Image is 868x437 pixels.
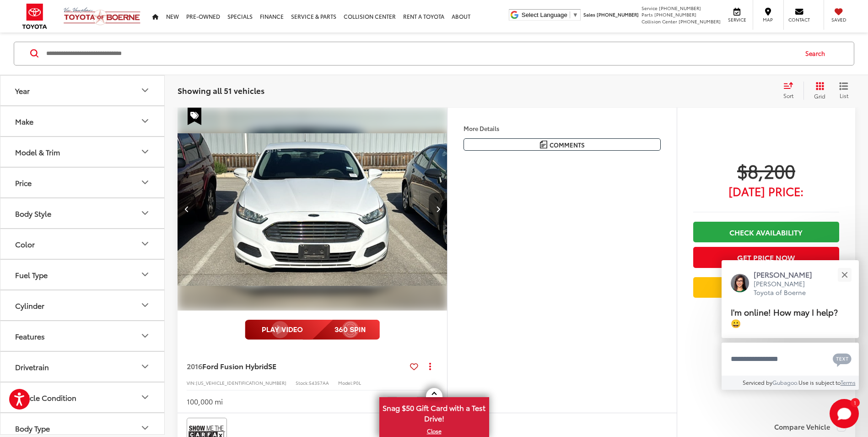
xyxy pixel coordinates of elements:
[140,300,151,311] div: Cylinder
[15,209,51,218] div: Body Style
[15,393,76,402] div: Vehicle Condition
[833,352,852,367] svg: Text
[522,11,578,18] a: Select Language​
[829,16,849,23] span: Saved
[731,306,838,329] span: I'm online! How may I help? 😀
[187,361,202,371] span: 2016
[654,11,696,18] span: [PHONE_NUMBER]
[296,379,309,386] span: Stock:
[832,82,855,100] button: List View
[0,290,165,320] button: CylinderCylinder
[693,186,839,196] span: [DATE] Price:
[353,379,361,386] span: P0L
[140,116,151,127] div: Make
[15,332,45,340] div: Features
[45,43,797,65] input: Search by Make, Model, or Keyword
[841,378,856,386] a: Terms
[839,92,848,99] span: List
[140,177,151,188] div: Price
[597,11,639,18] span: [PHONE_NUMBER]
[0,229,165,259] button: ColorColor
[854,400,856,404] span: 1
[572,11,578,18] span: ▼
[727,16,747,23] span: Service
[196,379,286,386] span: [US_VEHICLE_IDENTIFICATION_NUMBER]
[187,379,196,386] span: VIN:
[0,198,165,228] button: Body StyleBody Style
[140,361,151,372] div: Drivetrain
[202,361,268,371] span: Ford Fusion Hybrid
[15,301,44,310] div: Cylinder
[0,321,165,351] button: FeaturesFeatures
[0,137,165,167] button: Model & TrimModel & Trim
[693,277,839,298] a: Value Your Trade
[797,42,838,65] button: Search
[140,331,151,342] div: Features
[693,222,839,242] a: Check Availability
[15,147,60,156] div: Model & Trim
[774,422,846,432] label: Compare Vehicle
[830,399,859,428] svg: Start Chat
[429,362,431,370] span: dropdown dots
[464,125,661,131] h4: More Details
[422,358,438,374] button: Actions
[178,85,264,96] span: Showing all 51 vehicles
[140,392,151,403] div: Vehicle Condition
[550,141,585,149] span: Comments
[140,147,151,158] div: Model & Trim
[772,378,798,386] a: Gubagoo.
[522,11,567,18] span: Select Language
[380,398,488,426] span: Snag $50 Gift Card with a Test Drive!
[187,361,406,371] a: 2016Ford Fusion HybridSE
[722,343,859,376] textarea: Type your message
[798,378,841,386] span: Use is subject to
[693,247,839,268] button: Get Price Now
[177,108,448,311] a: 2016 Ford Fusion Hybrid SE2016 Ford Fusion Hybrid SE2016 Ford Fusion Hybrid SE2016 Ford Fusion Hy...
[178,193,196,225] button: Previous image
[338,379,353,386] span: Model:
[177,108,448,311] div: 2016 Ford Fusion Hybrid SE 1
[309,379,329,386] span: 54357AA
[63,7,141,26] img: Vic Vaughan Toyota of Boerne
[783,92,793,99] span: Sort
[187,396,223,407] div: 100,000 mi
[722,260,859,390] div: Close[PERSON_NAME][PERSON_NAME] Toyota of BoerneI'm online! How may I help? 😀Type your messageCha...
[0,260,165,290] button: Fuel TypeFuel Type
[583,11,595,18] span: Sales
[830,349,854,369] button: Chat with SMS
[758,16,778,23] span: Map
[15,86,30,95] div: Year
[779,82,803,100] button: Select sort value
[0,382,165,412] button: Vehicle ConditionVehicle Condition
[693,159,839,182] span: $8,200
[659,5,701,11] span: [PHONE_NUMBER]
[0,76,165,105] button: YearYear
[177,108,448,311] img: 2016 Ford Fusion Hybrid SE
[788,16,810,23] span: Contact
[642,18,677,25] span: Collision Center
[540,141,547,148] img: Comments
[803,82,832,100] button: Grid View
[140,85,151,96] div: Year
[464,138,661,151] button: Comments
[15,117,33,126] div: Make
[642,5,658,11] span: Service
[268,361,276,371] span: SE
[245,320,380,340] img: full motion video
[429,193,447,225] button: Next image
[0,168,165,197] button: PricePrice
[15,240,35,248] div: Color
[140,239,151,250] div: Color
[15,178,32,187] div: Price
[835,265,854,284] button: Close
[642,11,653,18] span: Parts
[754,269,821,279] p: [PERSON_NAME]
[140,423,151,434] div: Body Type
[15,270,48,279] div: Fuel Type
[140,208,151,219] div: Body Style
[754,279,821,297] p: [PERSON_NAME] Toyota of Boerne
[679,18,721,25] span: [PHONE_NUMBER]
[15,424,50,432] div: Body Type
